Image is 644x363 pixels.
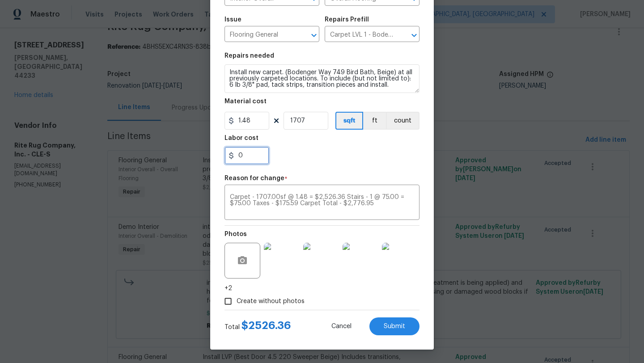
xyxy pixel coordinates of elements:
span: $ 2526.36 [241,320,291,331]
div: Total [225,321,291,332]
span: Cancel [331,323,352,330]
h5: Photos [225,231,247,237]
button: Open [408,29,420,42]
button: count [386,112,419,130]
button: Submit [369,317,419,335]
span: Create without photos [237,297,305,306]
span: Submit [384,323,405,330]
span: +2 [225,284,232,293]
h5: Labor cost [225,135,258,141]
h5: Material cost [225,98,267,105]
h5: Repairs Prefill [325,17,369,23]
button: Cancel [317,317,366,335]
textarea: Install new carpet. (Bodenger Way 749 Bird Bath, Beige) at all previously carpeted locations. To ... [225,64,419,93]
button: sqft [335,112,363,130]
h5: Reason for change [225,175,284,181]
textarea: Carpet - 1707.00sf @ 1.48 = $2,526.36 Stairs - 1 @ 75.00 = $75.00 Taxes - $175.59 Carpet Total - ... [230,194,414,213]
h5: Repairs needed [225,53,274,59]
button: ft [363,112,386,130]
h5: Issue [225,17,241,23]
button: Open [308,29,320,42]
